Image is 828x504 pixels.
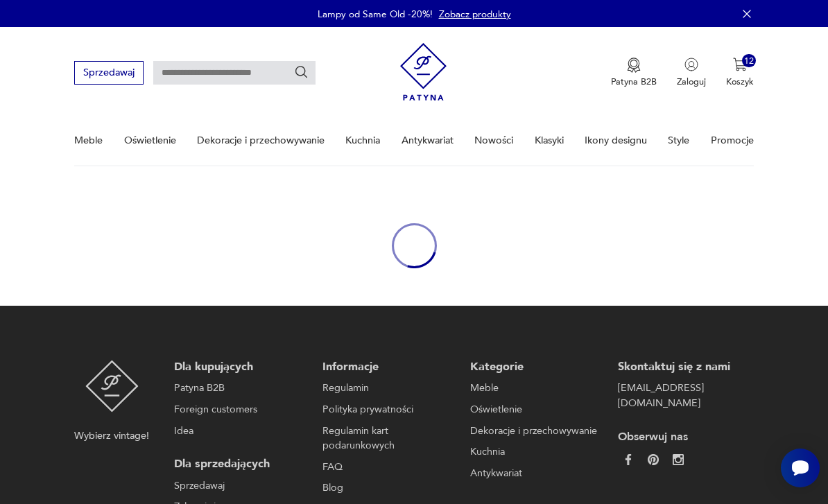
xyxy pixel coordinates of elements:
p: Kategorie [470,360,599,375]
div: 12 [742,54,756,68]
img: da9060093f698e4c3cedc1453eec5031.webp [623,454,634,465]
a: Promocje [711,116,754,164]
p: Wybierz vintage! [74,428,149,444]
a: Antykwariat [470,466,599,481]
img: Patyna - sklep z meblami i dekoracjami vintage [400,38,447,105]
button: Patyna B2B [611,58,657,88]
a: Kuchnia [345,116,380,164]
img: Ikonka użytkownika [684,58,698,71]
a: Regulamin kart podarunkowych [322,424,451,453]
a: Meble [74,116,103,164]
button: Szukaj [294,65,309,80]
a: Dekoracje i przechowywanie [470,424,599,439]
a: Oświetlenie [124,116,176,164]
a: Ikona medaluPatyna B2B [611,58,657,88]
p: Patyna B2B [611,76,657,88]
a: Nowości [474,116,513,164]
iframe: Smartsupp widget button [781,449,820,487]
img: Ikona medalu [627,58,641,73]
a: Style [668,116,689,164]
a: FAQ [322,460,451,475]
a: Sprzedawaj [174,478,303,494]
a: [EMAIL_ADDRESS][DOMAIN_NAME] [618,381,747,410]
img: Ikona koszyka [733,58,747,71]
p: Obserwuj nas [618,430,747,445]
a: Kuchnia [470,444,599,460]
a: Sprzedawaj [74,69,143,78]
p: Dla kupujących [174,360,303,375]
p: Koszyk [726,76,754,88]
a: Zobacz produkty [439,8,511,21]
p: Skontaktuj się z nami [618,360,747,375]
p: Zaloguj [677,76,706,88]
a: Idea [174,424,303,439]
a: Patyna B2B [174,381,303,396]
img: c2fd9cf7f39615d9d6839a72ae8e59e5.webp [673,454,684,465]
p: Dla sprzedających [174,457,303,472]
a: Dekoracje i przechowywanie [197,116,325,164]
a: Regulamin [322,381,451,396]
a: Blog [322,480,451,496]
button: Zaloguj [677,58,706,88]
button: 12Koszyk [726,58,754,88]
p: Lampy od Same Old -20%! [318,8,433,21]
a: Oświetlenie [470,402,599,417]
img: 37d27d81a828e637adc9f9cb2e3d3a8a.webp [648,454,659,465]
button: Sprzedawaj [74,61,143,84]
a: Antykwariat [402,116,454,164]
p: Informacje [322,360,451,375]
a: Polityka prywatności [322,402,451,417]
a: Foreign customers [174,402,303,417]
img: Patyna - sklep z meblami i dekoracjami vintage [85,360,139,413]
a: Ikony designu [585,116,647,164]
a: Meble [470,381,599,396]
a: Klasyki [535,116,564,164]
